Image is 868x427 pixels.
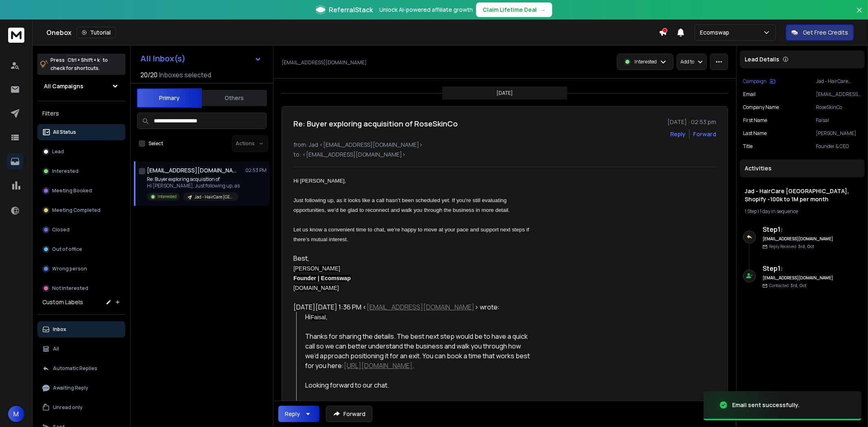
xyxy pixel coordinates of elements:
[37,108,125,119] h3: Filters
[202,89,267,107] button: Others
[37,144,125,160] button: Lead
[245,167,267,174] p: 02:53 PM
[53,365,97,372] p: Automatic Replies
[306,331,531,370] div: Thanks for sharing the details. The best next step would be to have a quick call so we can better...
[66,55,101,65] span: Ctrl + Shift + k
[540,6,546,14] span: →
[743,78,767,85] p: Campaign
[700,28,732,37] p: Ecomswap
[763,264,834,273] h6: Step 1 :
[37,222,125,238] button: Closed
[786,24,854,41] button: Get Free Credits
[743,130,767,137] p: Last Name
[816,104,861,111] p: RoseSkinCo
[763,236,834,242] h6: [EMAIL_ADDRESS][DOMAIN_NAME]
[37,360,125,377] button: Automatic Replies
[37,321,125,338] button: Inbox
[743,91,756,98] p: Email
[52,148,64,155] p: Lead
[293,178,531,242] span: Hi [PERSON_NAME], Just following up, as it looks like a call hasn’t been scheduled yet. If you're...
[293,302,531,312] div: [DATE][DATE] 1:36 PM < > wrote:
[743,78,776,85] button: Campaign
[760,208,798,215] span: 1 day in sequence
[344,361,413,370] a: [URL][DOMAIN_NAME]
[37,202,125,218] button: Meeting Completed
[77,27,116,38] button: Tutorial
[670,130,686,138] button: Reply
[149,140,163,147] label: Select
[329,5,373,15] span: ReferralStack
[137,88,202,108] button: Primary
[37,341,125,357] button: All
[37,78,125,94] button: All Campaigns
[769,283,807,289] p: Contacted
[37,183,125,199] button: Meeting Booked
[147,166,236,174] h1: [EMAIL_ADDRESS][DOMAIN_NAME]
[743,104,779,111] p: Company Name
[140,70,157,80] span: 20 / 20
[147,183,240,189] p: Hi [PERSON_NAME], Just following up, as
[367,303,474,312] a: [EMAIL_ADDRESS][DOMAIN_NAME]
[634,59,657,65] p: Interested
[53,326,66,333] p: Inbox
[293,253,531,263] div: Best,
[293,285,339,291] span: [DOMAIN_NAME]
[740,159,865,177] div: Activities
[306,400,531,410] div: Best,
[693,130,716,138] div: Forward
[53,346,59,352] p: All
[285,410,300,418] div: Reply
[497,90,513,96] p: [DATE]
[52,285,88,292] p: Not Interested
[37,241,125,257] button: Out of office
[763,275,834,281] h6: [EMAIL_ADDRESS][DOMAIN_NAME]
[37,280,125,296] button: Not Interested
[743,117,767,124] p: First Name
[282,59,367,66] p: [EMAIL_ADDRESS][DOMAIN_NAME]
[37,399,125,416] button: Unread only
[52,187,92,194] p: Meeting Booked
[293,118,458,129] h1: Re: Buyer exploring acquisition of RoseSkinCo
[769,244,814,250] p: Reply Received
[278,406,319,422] button: Reply
[37,380,125,396] button: Awaiting Reply
[476,2,552,17] button: Claim Lifetime Deal→
[854,5,865,24] button: Close banner
[745,208,757,215] span: 1 Step
[745,55,779,63] p: Lead Details
[147,176,240,183] p: Re: Buyer exploring acquisition of
[195,194,234,200] p: Jad - HairCare [GEOGRAPHIC_DATA], Shopify -100k to 1M per month
[763,224,834,234] h6: Step 1 :
[293,265,340,272] span: [PERSON_NAME]
[44,82,83,90] h1: All Campaigns
[745,208,860,215] div: |
[52,168,79,174] p: Interested
[816,78,861,85] p: Jad - HairCare [GEOGRAPHIC_DATA], Shopify -100k to 1M per month
[53,404,83,411] p: Unread only
[37,163,125,179] button: Interested
[732,401,800,409] div: Email sent successfully.
[798,244,814,249] span: 3rd, Oct
[680,59,694,65] p: Add to
[50,56,108,72] p: Press to check for shortcuts.
[42,298,83,306] h3: Custom Labels
[790,283,807,288] span: 3rd, Oct
[8,406,24,422] button: M
[379,6,473,14] p: Unlock AI-powered affiliate growth
[134,50,268,67] button: All Inbox(s)
[52,207,101,213] p: Meeting Completed
[326,406,372,422] button: Forward
[293,150,716,159] p: to: <[EMAIL_ADDRESS][DOMAIN_NAME]>
[157,194,177,200] p: Interested
[53,129,76,135] p: All Status
[37,261,125,277] button: Wrong person
[52,227,70,233] p: Closed
[293,141,716,149] p: from: Jad <[EMAIL_ADDRESS][DOMAIN_NAME]>
[816,117,861,124] p: Faisal
[816,91,861,98] p: [EMAIL_ADDRESS][DOMAIN_NAME]
[743,143,752,150] p: title
[293,275,351,281] strong: Founder | Ecomswap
